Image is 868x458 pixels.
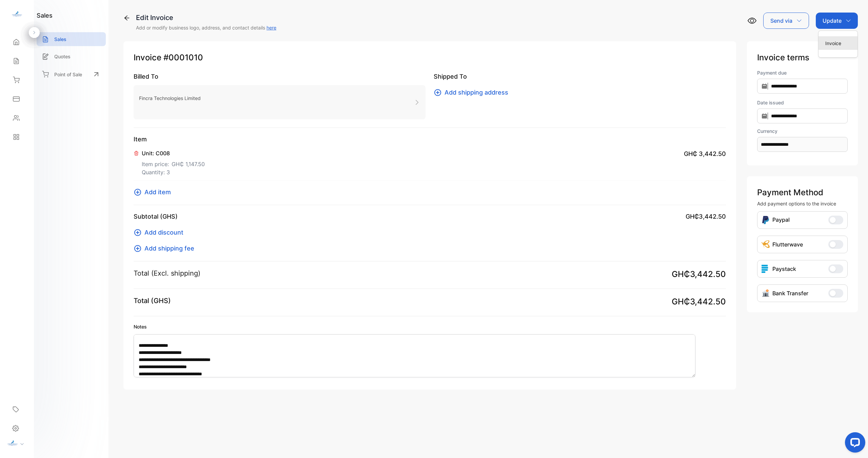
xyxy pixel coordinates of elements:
p: Fincra Technologies Limited [139,93,201,103]
img: Icon [762,240,770,248]
label: Currency [757,127,848,135]
p: Payment Method [757,186,848,199]
span: GH₵3,442.50 [686,212,726,221]
p: Invoice terms [757,52,848,64]
p: Unit: C008 [142,149,205,157]
span: GH₵3,442.50 [672,296,726,308]
label: Notes [134,323,726,330]
img: Icon [762,216,770,224]
p: Quotes [54,53,71,60]
img: Icon [762,289,770,297]
p: Paypal [772,216,790,224]
p: Total (Excl. shipping) [134,268,200,278]
span: GH₵ 3,442.50 [684,149,726,158]
span: Add discount [144,228,183,237]
span: Add shipping address [445,88,508,97]
p: Add payment options to the invoice [757,200,848,207]
p: Point of Sale [54,71,82,78]
p: Send via [770,17,792,25]
button: Send via [763,13,809,29]
iframe: LiveChat chat widget [840,430,868,458]
img: profile [7,438,18,448]
span: Add item [144,187,171,197]
span: GH₵ 1,147.50 [172,160,205,168]
p: Shipped To [434,72,726,81]
div: Invoice [818,36,857,50]
a: Sales [37,32,106,46]
button: Add discount [134,228,188,237]
a: here [267,25,276,31]
h1: sales [37,11,53,20]
p: Bank Transfer [772,289,808,297]
p: Billed To [134,72,426,81]
button: Update [816,13,858,29]
a: Point of Sale [37,67,106,82]
p: Invoice [134,52,726,64]
img: logo [12,9,22,19]
label: Date issued [757,99,848,106]
p: Subtotal (GHS) [134,212,178,221]
button: Add shipping address [434,88,512,97]
button: Add shipping fee [134,244,198,253]
span: Add shipping fee [144,244,194,253]
p: Item [134,135,726,144]
p: Quantity: 3 [142,168,205,176]
p: Item price: [142,157,205,168]
label: Payment due [757,69,848,76]
a: Quotes [37,49,106,63]
button: Add item [134,187,175,197]
p: Total (GHS) [134,296,171,306]
span: GH₵3,442.50 [672,268,726,280]
p: Add or modify business logo, address, and contact details [136,24,276,31]
p: Paystack [772,265,796,273]
p: Sales [54,36,66,43]
span: #0001010 [163,52,203,64]
img: icon [762,265,770,273]
p: Flutterwave [772,240,803,248]
p: Update [823,17,842,25]
div: Edit Invoice [136,13,276,23]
